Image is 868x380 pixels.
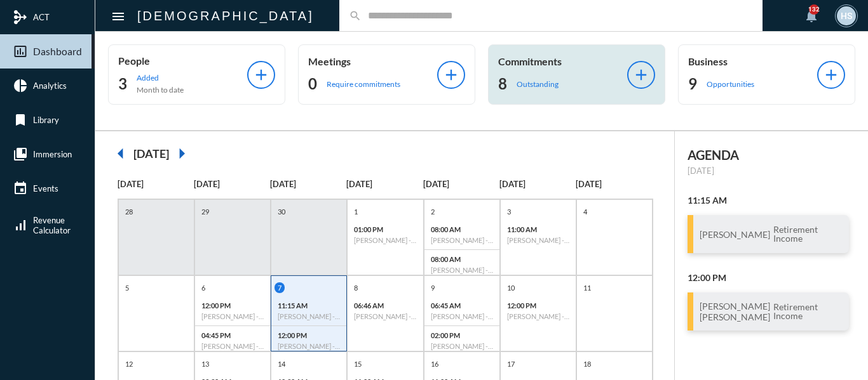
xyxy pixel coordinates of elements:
h2: [DEMOGRAPHIC_DATA] [137,6,314,26]
h6: [PERSON_NAME] - Action [431,342,493,350]
p: Commitments [498,55,627,67]
p: 6 [198,282,208,293]
p: Outstanding [517,79,559,89]
h3: [PERSON_NAME] [700,229,770,240]
mat-icon: add [822,66,840,84]
h6: [PERSON_NAME] - [PERSON_NAME] - Investment [354,236,416,244]
mat-icon: collections_bookmark [13,147,28,162]
mat-icon: add [442,66,460,84]
p: Business [688,55,817,67]
h6: [PERSON_NAME] - Retirement Doctrine II [201,342,264,350]
mat-icon: event [13,181,28,196]
h6: [PERSON_NAME] - [PERSON_NAME] - Life With [PERSON_NAME] [507,312,569,320]
h6: [PERSON_NAME] - Review [201,312,264,320]
p: 08:00 AM [431,255,493,263]
h2: 3 [118,74,127,94]
span: Dashboard [33,46,82,57]
span: Retirement Income [770,301,843,322]
h2: 8 [498,74,507,94]
p: 08:00 AM [431,225,493,233]
mat-icon: insert_chart_outlined [13,44,28,59]
p: 16 [428,358,442,369]
p: 11:00 AM [507,225,569,233]
p: 10 [504,282,518,293]
p: 4 [580,206,590,217]
h2: [DATE] [133,147,169,161]
mat-icon: bookmark [13,112,28,128]
h2: AGENDA [688,147,849,162]
span: Immersion [33,149,72,159]
p: 11 [580,282,594,293]
h2: 0 [308,74,317,94]
p: 04:45 PM [201,331,264,339]
p: 01:00 PM [354,225,416,233]
mat-icon: signal_cellular_alt [13,218,28,233]
p: 3 [504,206,514,217]
p: [DATE] [688,166,849,176]
h6: [PERSON_NAME] - Review [507,236,569,244]
p: 5 [122,282,132,293]
p: 02:00 PM [431,331,493,339]
mat-icon: arrow_left [108,141,133,166]
p: 28 [122,206,136,217]
h6: [PERSON_NAME] - Retirement Income [278,312,340,320]
p: 13 [198,358,212,369]
span: Analytics [33,81,67,91]
mat-icon: Side nav toggle icon [111,9,126,24]
p: [DATE] [118,179,194,189]
span: Revenue Calculator [33,215,71,235]
h2: 9 [688,74,697,94]
h6: [PERSON_NAME] - [PERSON_NAME] - Retirement Income [278,342,340,350]
span: Retirement Income [770,224,843,244]
p: Opportunities [707,79,754,89]
p: Month to date [137,85,184,95]
p: [DATE] [194,179,270,189]
p: 9 [428,282,438,293]
h6: [PERSON_NAME] - [PERSON_NAME] - Investment Compliance Review [431,236,493,244]
p: 8 [351,282,361,293]
p: 17 [504,358,518,369]
p: 11:15 AM [278,301,340,310]
p: [DATE] [346,179,423,189]
p: 06:45 AM [431,301,493,310]
p: 06:46 AM [354,301,416,310]
p: 14 [275,358,288,369]
mat-icon: pie_chart [13,78,28,93]
p: [DATE] [576,179,652,189]
p: [DATE] [499,179,576,189]
p: [DATE] [423,179,499,189]
p: [DATE] [270,179,346,189]
div: HS [837,6,856,25]
p: 12:00 PM [507,301,569,310]
p: 1 [351,206,361,217]
p: 15 [351,358,365,369]
h6: [PERSON_NAME] - Investment [431,312,493,320]
p: Added [137,73,184,82]
p: People [118,55,247,67]
span: ACT [33,12,50,22]
p: 12 [122,358,136,369]
p: 29 [198,206,212,217]
p: 12:00 PM [278,331,340,339]
mat-icon: notifications [804,8,819,23]
h2: 11:15 AM [688,195,849,206]
mat-icon: arrow_right [169,141,194,166]
mat-icon: mediation [13,10,28,25]
mat-icon: search [349,10,362,22]
h3: [PERSON_NAME] [PERSON_NAME] [700,301,770,322]
div: 132 [809,4,819,15]
mat-icon: add [632,66,650,84]
p: 2 [428,206,438,217]
p: Meetings [308,55,437,67]
span: Events [33,183,58,193]
p: 30 [275,206,288,217]
p: 7 [275,282,285,293]
mat-icon: add [252,66,270,84]
button: Toggle sidenav [105,3,131,29]
span: Library [33,115,59,125]
h6: [PERSON_NAME] - [PERSON_NAME] - Review [354,312,416,320]
h2: 12:00 PM [688,272,849,283]
p: 18 [580,358,594,369]
h6: [PERSON_NAME] - [PERSON_NAME] - Review [431,266,493,274]
p: Require commitments [327,79,400,89]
